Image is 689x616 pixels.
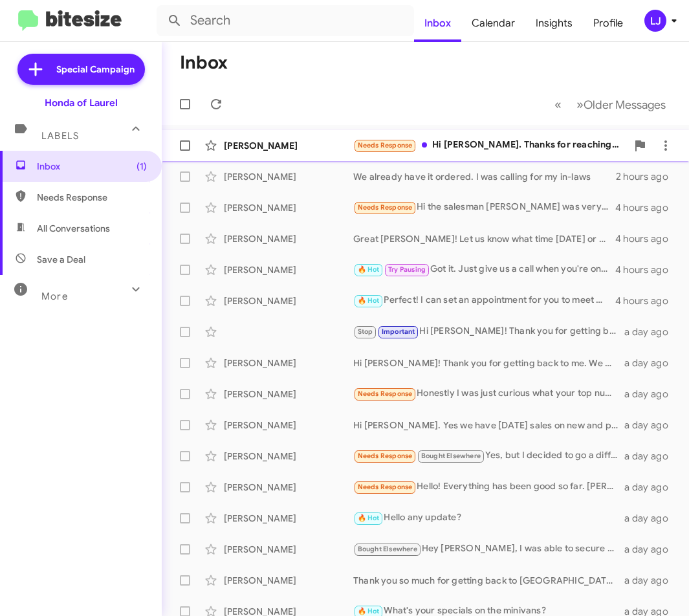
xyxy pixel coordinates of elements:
div: [PERSON_NAME] [224,357,353,369]
div: Hello any update? [353,511,624,525]
div: a day ago [624,419,679,432]
div: [PERSON_NAME] [224,263,353,276]
div: Thank you so much for getting back to [GEOGRAPHIC_DATA], [PERSON_NAME]! If you ever need anything... [353,574,624,587]
span: Needs Response [358,141,413,149]
div: [PERSON_NAME] [224,139,353,152]
div: Hi [PERSON_NAME]! Thank you for getting back to me. We will be happy to appraise your 2016 Honda ... [353,357,624,369]
span: Needs Response [358,203,413,212]
a: Inbox [414,5,461,42]
a: Profile [583,5,633,42]
span: Needs Response [358,390,413,398]
div: Great [PERSON_NAME]! Let us know what time [DATE] or [DATE] works for you. [353,232,615,245]
span: Save a Deal [37,253,85,266]
span: All Conversations [37,222,110,235]
div: 4 hours ago [615,201,679,214]
div: Hi [PERSON_NAME]. Yes we have [DATE] sales on new and pre-owned vehicles. Are you available to co... [353,419,624,432]
div: Yes, but I decided to go a different direction. Thank you for your help [353,448,624,463]
div: [PERSON_NAME] [224,201,353,214]
span: Try Pausing [388,265,426,274]
span: 🔥 Hot [358,296,380,305]
h1: Inbox [180,52,228,73]
div: Hi the salesman [PERSON_NAME] was very nice and professional. We liked the armada but it smells l... [353,200,615,215]
span: Special Campaign [56,63,135,76]
span: Inbox [37,160,147,173]
span: 🔥 Hot [358,607,380,615]
div: [PERSON_NAME] [224,388,353,401]
div: LJ [644,10,666,32]
div: [PERSON_NAME] [224,232,353,245]
span: Bought Elsewhere [358,545,417,553]
div: Got it. Just give us a call when you're on your way so that we can have the Pilot ready for you. [353,262,615,277]
div: Hey [PERSON_NAME], I was able to secure a vehicle. Thank you [353,542,624,556]
span: Important [382,327,415,336]
div: Hello! Everything has been good so far. [PERSON_NAME] is a pleasure to work with. :> [353,479,624,494]
span: More [41,291,68,302]
div: a day ago [624,481,679,494]
div: Hi [PERSON_NAME]! Thank you for getting back to me. We will be happy to appraise your 2017 Honda ... [353,324,624,339]
div: Perfect! I can set an appointment for you to meet with my VIP Coordinator, [PERSON_NAME] [DATE]. ... [353,293,615,308]
div: Hi [PERSON_NAME]. Thanks for reaching out. I came to your dealership because of recommendation of... [353,138,627,153]
nav: Page navigation example [547,91,673,118]
div: Honda of Laurel [45,96,118,109]
span: « [554,96,562,113]
div: [PERSON_NAME] [224,450,353,463]
span: Labels [41,130,79,142]
span: Needs Response [358,483,413,491]
span: (1) [137,160,147,173]
button: Next [569,91,673,118]
div: [PERSON_NAME] [224,512,353,525]
div: a day ago [624,512,679,525]
div: a day ago [624,388,679,401]
div: 2 hours ago [616,170,679,183]
div: a day ago [624,325,679,338]
a: Calendar [461,5,525,42]
div: We already have it ordered. I was calling for my in-laws [353,170,616,183]
div: Honestly I was just curious what your top number is. I really love the car and would really need ... [353,386,624,401]
div: 4 hours ago [615,232,679,245]
span: Needs Response [358,452,413,460]
span: 🔥 Hot [358,514,380,522]
div: 4 hours ago [615,263,679,276]
div: [PERSON_NAME] [224,419,353,432]
div: [PERSON_NAME] [224,481,353,494]
div: [PERSON_NAME] [224,294,353,307]
div: [PERSON_NAME] [224,543,353,556]
div: [PERSON_NAME] [224,170,353,183]
span: 🔥 Hot [358,265,380,274]
div: a day ago [624,357,679,369]
a: Insights [525,5,583,42]
span: Stop [358,327,373,336]
button: LJ [633,10,675,32]
input: Search [157,5,414,36]
div: a day ago [624,450,679,463]
button: Previous [547,91,569,118]
span: Older Messages [584,98,666,112]
div: 4 hours ago [615,294,679,307]
span: Bought Elsewhere [421,452,481,460]
div: a day ago [624,574,679,587]
span: » [576,96,584,113]
div: [PERSON_NAME] [224,574,353,587]
div: a day ago [624,543,679,556]
span: Needs Response [37,191,147,204]
a: Special Campaign [17,54,145,85]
